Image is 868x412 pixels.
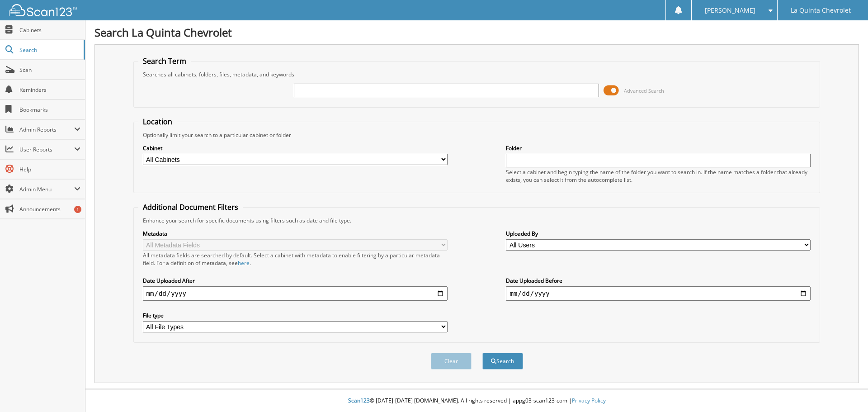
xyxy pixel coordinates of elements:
span: Advanced Search [624,87,664,94]
a: Privacy Policy [572,397,606,404]
label: Metadata [143,230,448,237]
div: © [DATE]-[DATE] [DOMAIN_NAME]. All rights reserved | appg03-scan123-com | [85,390,868,412]
button: Search [482,353,523,369]
div: All metadata fields are searched by default. Select a cabinet with metadata to enable filtering b... [143,251,448,267]
legend: Additional Document Filters [138,202,243,212]
span: Cabinets [19,26,80,34]
button: Clear [431,353,472,369]
img: scan123-logo-white.svg [9,4,77,16]
span: Bookmarks [19,106,80,114]
span: Admin Menu [19,185,74,193]
div: 1 [74,206,81,213]
span: Scan123 [348,397,370,404]
div: Select a cabinet and begin typing the name of the folder you want to search in. If the name match... [506,168,811,184]
span: Announcements [19,205,80,213]
span: [PERSON_NAME] [705,8,755,13]
label: Cabinet [143,144,448,152]
input: end [506,286,811,301]
div: Optionally limit your search to a particular cabinet or folder [138,131,816,139]
span: Reminders [19,86,80,94]
label: Folder [506,144,811,152]
a: here [238,259,250,267]
span: Admin Reports [19,126,74,133]
span: User Reports [19,146,74,153]
label: File type [143,312,448,319]
div: Enhance your search for specific documents using filters such as date and file type. [138,217,816,224]
legend: Location [138,117,177,127]
legend: Search Term [138,56,191,66]
span: La Quinta Chevrolet [791,8,851,13]
span: Help [19,166,80,173]
span: Scan [19,66,80,74]
label: Uploaded By [506,230,811,237]
label: Date Uploaded Before [506,277,811,284]
input: start [143,286,448,301]
div: Searches all cabinets, folders, files, metadata, and keywords [138,71,816,78]
label: Date Uploaded After [143,277,448,284]
span: Search [19,46,79,54]
h1: Search La Quinta Chevrolet [94,25,859,40]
